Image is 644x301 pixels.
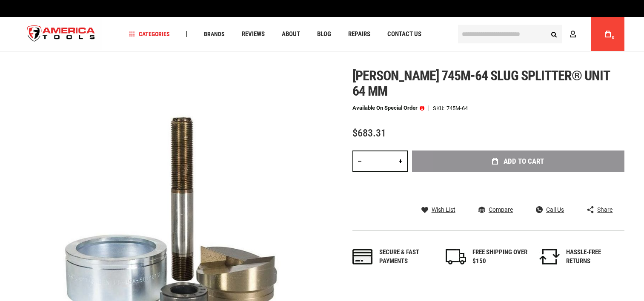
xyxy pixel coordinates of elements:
img: payments [352,249,373,264]
span: 0 [612,35,615,40]
span: Call Us [546,207,564,213]
span: Blog [317,31,331,37]
p: Available on Special Order [352,105,424,111]
img: shipping [446,249,466,264]
span: $683.31 [352,127,386,139]
a: Contact Us [384,28,425,40]
strong: SKU [433,105,447,111]
span: Share [597,207,613,213]
span: Contact Us [387,31,421,37]
a: Reviews [238,28,269,40]
a: Categories [125,28,174,40]
span: Brands [204,31,225,37]
span: Categories [129,31,170,37]
a: About [278,28,304,40]
span: Repairs [348,31,370,37]
span: Wish List [432,207,455,213]
button: Search [546,26,562,42]
div: HASSLE-FREE RETURNS [566,248,621,266]
a: Wish List [421,206,455,213]
span: [PERSON_NAME] 745m-64 slug splitter® unit 64 mm [352,68,610,99]
a: Blog [313,28,335,40]
span: About [282,31,300,37]
span: Reviews [242,31,265,37]
a: store logo [20,18,103,50]
div: 745M-64 [447,105,468,111]
div: Secure & fast payments [379,248,435,266]
span: Compare [489,207,513,213]
img: America Tools [20,18,103,50]
a: 0 [600,17,616,51]
a: Call Us [536,206,564,213]
a: Brands [200,28,229,40]
img: returns [539,249,560,264]
div: FREE SHIPPING OVER $150 [472,248,528,266]
a: Compare [478,206,513,213]
a: Repairs [344,28,374,40]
